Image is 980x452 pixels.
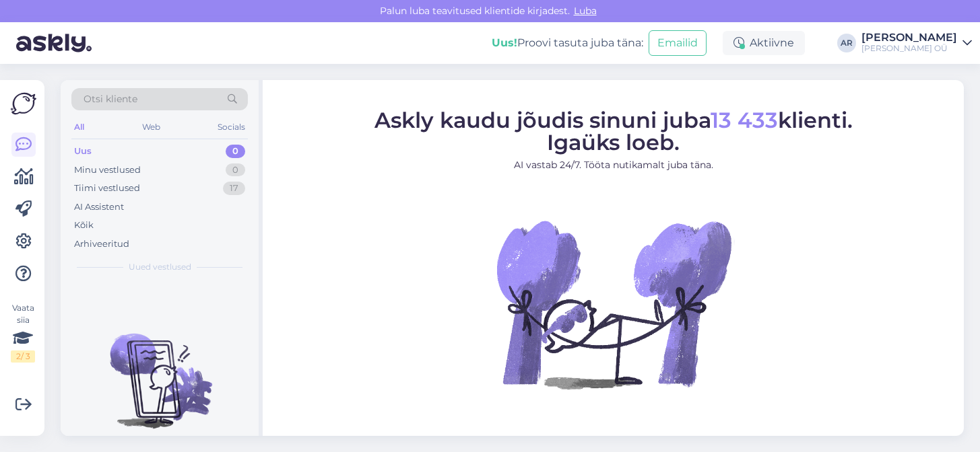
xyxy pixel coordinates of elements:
[74,200,124,214] div: AI Assistent
[492,36,517,49] b: Uus!
[11,302,35,363] div: Vaata siia
[374,107,853,155] span: Askly kaudu jõudis sinuni juba klienti. Igaüks loeb.
[492,35,643,51] div: Proovi tasuta juba täna:
[129,261,191,273] span: Uued vestlused
[215,118,248,136] div: Socials
[74,145,92,158] div: Uus
[837,34,856,52] div: AR
[226,163,245,177] div: 0
[374,158,853,172] p: AI vastab 24/7. Tööta nutikamalt juba täna.
[74,163,141,177] div: Minu vestlused
[649,30,707,56] button: Emailid
[74,237,129,251] div: Arhiveeritud
[74,219,94,232] div: Kõik
[74,182,140,195] div: Tiimi vestlused
[226,145,245,158] div: 0
[139,118,163,136] div: Web
[11,350,35,363] div: 2 / 3
[861,32,957,43] div: [PERSON_NAME]
[711,107,778,133] span: 13 433
[570,5,601,17] span: Luba
[11,91,36,116] img: Askly Logo
[61,309,259,430] img: No chats
[492,183,735,425] img: No Chat active
[223,182,245,195] div: 17
[71,118,87,136] div: All
[861,32,972,54] a: [PERSON_NAME][PERSON_NAME] OÜ
[84,92,137,106] span: Otsi kliente
[723,31,805,55] div: Aktiivne
[861,43,957,54] div: [PERSON_NAME] OÜ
